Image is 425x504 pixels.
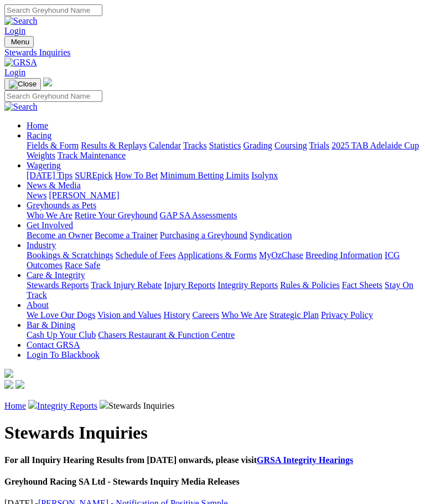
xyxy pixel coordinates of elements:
a: Privacy Policy [321,310,373,320]
button: Toggle navigation [4,36,34,48]
a: News [27,191,46,200]
a: Purchasing a Greyhound [160,230,247,240]
a: Greyhounds as Pets [27,200,96,210]
a: Statistics [209,141,241,150]
a: About [27,300,49,310]
div: Get Involved [27,230,421,240]
a: Fields & Form [27,141,79,150]
a: Chasers Restaurant & Function Centre [98,330,235,340]
a: Home [27,121,48,130]
div: Wagering [27,171,421,181]
a: News & Media [27,181,81,190]
img: GRSA [4,58,37,68]
div: Greyhounds as Pets [27,210,421,220]
a: SUREpick [75,171,112,180]
a: Wagering [27,161,61,170]
a: Results & Replays [81,141,147,150]
button: Toggle navigation [4,78,41,90]
a: Fact Sheets [342,280,382,290]
div: News & Media [27,191,421,200]
a: MyOzChase [259,250,303,260]
div: Care & Integrity [27,280,421,300]
a: Bar & Dining [27,320,75,330]
img: logo-grsa-white.png [43,78,52,86]
img: logo-grsa-white.png [4,369,13,378]
a: Vision and Values [97,310,161,320]
img: chevron-right.svg [100,400,108,409]
a: How To Bet [115,171,158,180]
a: [PERSON_NAME] [49,191,119,200]
p: Stewards Inquiries [4,400,421,411]
a: Syndication [250,230,292,240]
a: Applications & Forms [178,250,257,260]
a: Track Injury Rebate [91,280,162,290]
a: Get Involved [27,220,73,230]
a: Weights [27,151,55,160]
a: Retire Your Greyhound [75,210,158,220]
a: Home [4,401,26,410]
input: Search [4,90,102,102]
a: History [163,310,190,320]
a: Minimum Betting Limits [160,171,249,180]
a: Who We Are [221,310,267,320]
a: Integrity Reports [37,401,97,410]
a: 2025 TAB Adelaide Cup [331,141,419,150]
a: ICG Outcomes [27,250,400,270]
a: Trials [309,141,329,150]
a: Strategic Plan [269,310,319,320]
a: Care & Integrity [27,270,85,280]
a: Isolynx [251,171,278,180]
a: Injury Reports [164,280,215,290]
a: Stewards Reports [27,280,89,290]
a: GAP SA Assessments [160,210,237,220]
div: About [27,310,421,320]
a: Stewards Inquiries [4,48,421,58]
img: facebook.svg [4,380,13,389]
div: Racing [27,141,421,161]
a: Race Safe [65,260,100,270]
a: Integrity Reports [217,280,278,290]
a: [DATE] Tips [27,171,72,180]
img: Search [4,102,38,112]
div: Bar & Dining [27,330,421,340]
span: Menu [11,38,29,46]
a: Breeding Information [305,250,382,260]
img: chevron-right.svg [28,400,37,409]
a: Login [4,68,25,77]
a: Become an Owner [27,230,92,240]
a: Racing [27,131,51,140]
img: Close [9,80,37,89]
a: Industry [27,240,56,250]
a: Rules & Policies [280,280,340,290]
a: Track Maintenance [58,151,126,160]
img: Search [4,16,38,26]
a: Become a Trainer [95,230,158,240]
input: Search [4,4,102,16]
a: Tracks [183,141,207,150]
a: We Love Our Dogs [27,310,95,320]
a: GRSA Integrity Hearings [257,455,353,465]
a: Login [4,26,25,35]
a: Login To Blackbook [27,350,100,359]
a: Schedule of Fees [115,250,175,260]
h1: Stewards Inquiries [4,423,421,443]
a: Calendar [149,141,181,150]
a: Bookings & Scratchings [27,250,113,260]
a: Coursing [274,141,307,150]
h4: Greyhound Racing SA Ltd - Stewards Inquiry Media Releases [4,477,421,487]
b: For all Inquiry Hearing Results from [DATE] onwards, please visit [4,455,353,465]
a: Careers [192,310,219,320]
a: Who We Are [27,210,72,220]
a: Stay On Track [27,280,413,300]
a: Grading [243,141,272,150]
a: Contact GRSA [27,340,80,349]
a: Cash Up Your Club [27,330,96,340]
img: twitter.svg [15,380,24,389]
div: Industry [27,250,421,270]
